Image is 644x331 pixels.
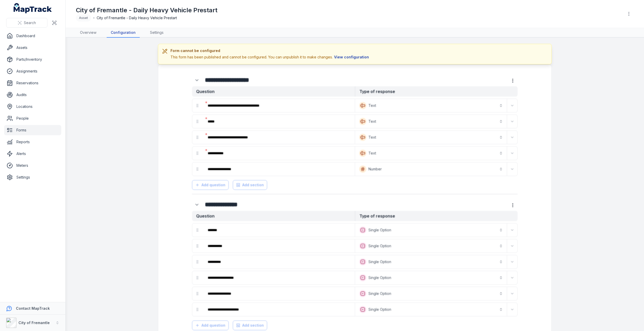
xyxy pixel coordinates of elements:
[333,54,370,60] button: View configuration
[4,172,61,182] a: Settings
[76,28,100,38] a: Overview
[4,149,61,159] a: Alerts
[4,54,61,65] a: Parts/Inventory
[4,66,61,76] a: Assignments
[4,125,61,135] a: Forms
[170,54,370,60] div: This form has been published and cannot be configured. You can unpublish it to make changes.
[146,28,168,38] a: Settings
[4,31,61,41] a: Dashboard
[18,320,50,325] strong: City of Fremantle
[6,18,47,28] button: Search
[97,15,177,20] span: City of Fremantle - Daily Heavy Vehicle Prestart
[4,113,61,123] a: People
[4,101,61,112] a: Locations
[170,48,370,53] h3: Form cannot be configured
[76,14,91,22] div: Asset
[4,43,61,53] a: Assets
[14,3,52,13] a: MapTrack
[16,306,50,311] strong: Contact MapTrack
[4,160,61,171] a: Meters
[4,90,61,100] a: Audits
[107,28,140,38] a: Configuration
[76,6,217,14] h1: City of Fremantle - Daily Heavy Vehicle Prestart
[4,78,61,88] a: Reservations
[4,137,61,147] a: Reports
[24,20,36,25] span: Search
